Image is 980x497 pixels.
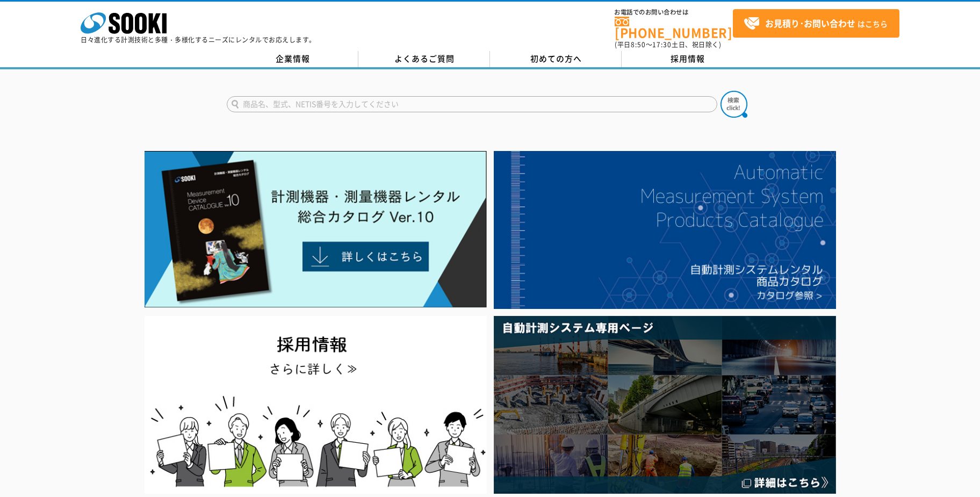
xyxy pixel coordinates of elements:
input: 商品名、型式、NETIS番号を入力してください [227,96,717,112]
img: btn_search.png [720,91,747,118]
img: SOOKI recruit [145,316,487,494]
span: お電話でのお問い合わせは [615,9,733,16]
p: 日々進化する計測技術と多種・多様化するニーズにレンタルでお応えします。 [81,37,316,43]
span: 8:50 [631,40,646,49]
a: 初めての方へ [490,51,622,67]
span: はこちら [744,16,888,32]
img: 自動計測システムカタログ [494,151,836,309]
a: 企業情報 [227,51,358,67]
span: 初めての方へ [530,53,582,64]
a: 採用情報 [622,51,753,67]
img: 自動計測システム専用ページ [494,316,836,494]
span: (平日 ～ 土日、祝日除く) [615,40,721,49]
a: お見積り･お問い合わせはこちら [733,9,899,38]
strong: お見積り･お問い合わせ [765,17,855,30]
img: Catalog Ver10 [145,151,487,308]
a: [PHONE_NUMBER] [615,17,733,39]
span: 17:30 [652,40,672,49]
a: よくあるご質問 [358,51,490,67]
